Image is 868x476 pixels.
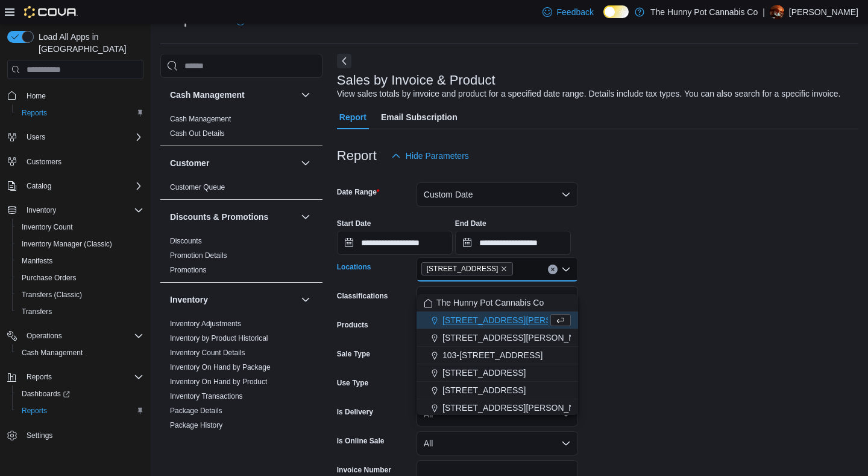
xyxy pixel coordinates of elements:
[417,399,578,417] button: [STREET_ADDRESS][PERSON_NAME]
[27,157,61,167] span: Customers
[170,114,231,124] span: Cash Management
[17,271,81,285] a: Purchase Orders
[417,182,578,207] button: Custom Date
[170,211,296,223] button: Discounts & Promotions
[298,210,313,224] button: Discounts & Promotions
[170,392,243,400] a: Inventory Transactions
[2,178,148,195] button: Catalog
[22,130,143,144] span: Users
[22,428,143,443] span: Settings
[160,234,322,282] div: Discounts & Promotions
[381,105,458,129] span: Email Subscription
[17,404,52,418] a: Reports
[337,73,495,88] h3: Sales by Invoice & Product
[337,187,380,197] label: Date Range
[22,348,83,358] span: Cash Management
[17,254,143,268] span: Manifests
[12,385,148,402] a: Dashboards
[170,294,208,306] h3: Inventory
[2,368,148,385] button: Reports
[170,420,222,430] span: Package History
[603,18,604,19] span: Dark Mode
[548,265,558,274] button: Clear input
[170,115,231,123] a: Cash Management
[337,320,368,330] label: Products
[170,182,225,192] span: Customer Queue
[557,6,594,18] span: Feedback
[170,251,227,260] span: Promotion Details
[17,304,143,319] span: Transfers
[17,304,57,319] a: Transfers
[17,220,78,234] a: Inventory Count
[2,426,148,444] button: Settings
[561,265,571,274] button: Close list of options
[339,105,366,129] span: Report
[337,54,351,68] button: Next
[561,294,571,303] button: Open list of options
[170,157,209,169] h3: Customer
[27,205,56,215] span: Inventory
[789,5,858,19] p: [PERSON_NAME]
[770,5,784,19] div: James Grant
[34,31,143,55] span: Load All Apps in [GEOGRAPHIC_DATA]
[17,237,117,251] a: Inventory Manager (Classic)
[22,273,77,283] span: Purchase Orders
[22,179,143,193] span: Catalog
[27,91,46,101] span: Home
[170,236,202,246] span: Discounts
[12,344,148,361] button: Cash Management
[417,347,578,364] button: 103-[STREET_ADDRESS]
[17,288,143,302] span: Transfers (Classic)
[427,263,498,275] span: [STREET_ADDRESS]
[27,431,52,440] span: Settings
[337,88,841,100] div: View sales totals by invoice and product for a specified date range. Details include tax types. Y...
[2,202,148,219] button: Inventory
[170,334,268,343] a: Inventory by Product Historical
[170,294,296,306] button: Inventory
[170,407,222,415] a: Package Details
[22,203,61,217] button: Inventory
[12,402,148,419] button: Reports
[22,307,52,317] span: Transfers
[442,384,526,396] span: [STREET_ADDRESS]
[2,129,148,146] button: Users
[22,88,143,103] span: Home
[337,465,391,475] label: Invoice Number
[170,183,225,191] a: Customer Queue
[337,219,371,228] label: Start Date
[170,391,243,401] span: Inventory Transactions
[22,203,143,217] span: Inventory
[27,181,51,191] span: Catalog
[298,156,313,170] button: Customer
[170,348,245,358] span: Inventory Count Details
[22,406,47,416] span: Reports
[12,236,148,252] button: Inventory Manager (Classic)
[17,288,87,302] a: Transfers (Classic)
[22,428,57,443] a: Settings
[17,106,52,120] a: Reports
[337,231,453,255] input: Press the down key to open a popover containing a calendar.
[170,378,267,386] a: Inventory On Hand by Product
[442,402,596,414] span: [STREET_ADDRESS][PERSON_NAME]
[17,271,143,285] span: Purchase Orders
[17,387,143,401] span: Dashboards
[12,252,148,269] button: Manifests
[17,220,143,234] span: Inventory Count
[170,266,207,274] a: Promotions
[12,219,148,236] button: Inventory Count
[436,297,544,309] span: The Hunny Pot Cannabis Co
[417,312,578,329] button: [STREET_ADDRESS][PERSON_NAME]
[337,291,388,301] label: Classifications
[417,329,578,347] button: [STREET_ADDRESS][PERSON_NAME]
[160,112,322,146] div: Cash Management
[170,251,227,260] a: Promotion Details
[337,407,373,417] label: Is Delivery
[763,5,765,19] p: |
[7,82,143,475] nav: Complex example
[12,286,148,303] button: Transfers (Classic)
[22,154,143,169] span: Customers
[17,106,143,120] span: Reports
[27,372,52,382] span: Reports
[337,349,370,359] label: Sale Type
[170,265,207,275] span: Promotions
